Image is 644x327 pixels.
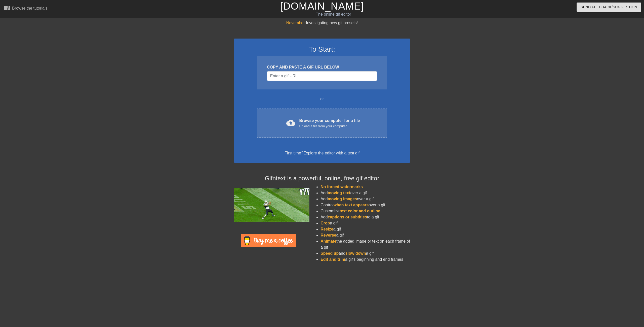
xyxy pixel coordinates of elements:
[320,226,410,232] li: a gif
[320,256,410,263] li: a gif's beginning and end frames
[234,188,309,222] img: football_small.gif
[320,220,410,226] li: a gif
[320,190,410,196] li: Add over a gif
[217,11,450,17] div: The online gif editor
[247,96,397,102] div: or
[303,151,359,155] a: Explore the editor with a test gif
[320,221,330,225] span: Crop
[340,209,380,213] span: text color and outline
[577,3,641,12] button: Send Feedback/Suggestion
[267,64,377,70] div: COPY AND PASTE A GIF URL BELOW
[240,45,404,54] h3: To Start:
[4,5,10,11] span: menu_book
[334,203,369,207] span: when text appears
[328,197,357,201] span: moving images
[320,202,410,208] li: Control over a gif
[328,191,350,195] span: moving text
[299,124,360,129] div: Upload a file from your computer
[286,118,295,127] span: cloud_upload
[12,6,49,10] div: Browse the tutorials!
[320,196,410,202] li: Add over a gif
[320,214,410,220] li: Add to a gif
[234,20,410,26] div: Investigating new gif presets!
[267,71,377,81] input: Username
[280,1,364,12] a: [DOMAIN_NAME]
[320,232,410,238] li: a gif
[241,234,296,247] img: Buy Me A Coffee
[328,215,367,219] span: captions or subtitles
[320,208,410,214] li: Customize
[4,5,49,13] a: Browse the tutorials!
[240,150,404,156] div: First time?
[320,251,339,255] span: Speed up
[345,251,366,255] span: slow down
[320,257,345,261] span: Edit and trim
[581,4,637,10] span: Send Feedback/Suggestion
[286,21,306,25] span: November:
[234,175,410,182] h4: Gifntext is a powerful, online, free gif editor
[299,118,360,129] div: Browse your computer for a file
[320,233,336,237] span: Reverse
[320,239,336,243] span: Animate
[320,250,410,256] li: and a gif
[320,185,363,189] span: No forced watermarks
[320,238,410,250] li: the added image or text on each frame of a gif
[320,227,333,231] span: Resize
